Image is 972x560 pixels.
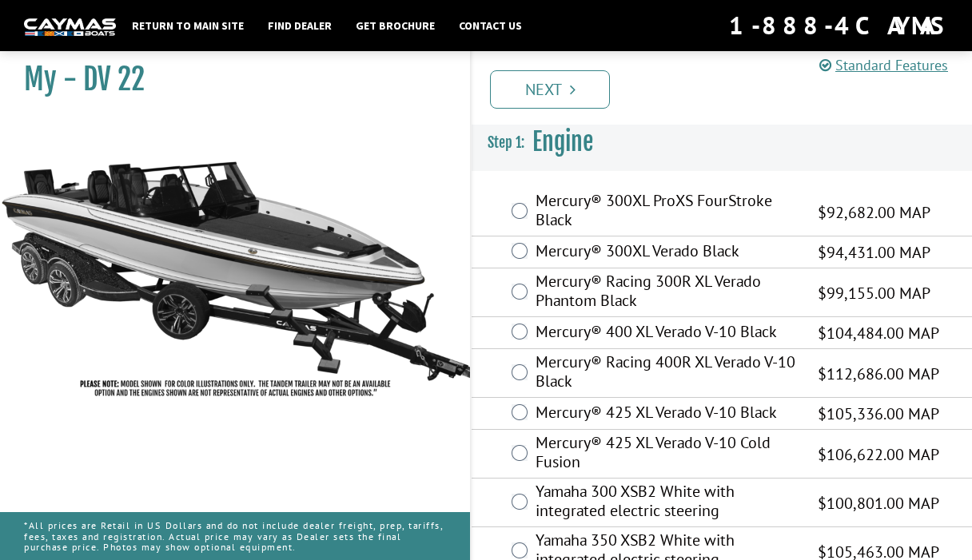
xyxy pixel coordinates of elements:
img: white-logo-c9c8dbefe5ff5ceceb0f0178aa75bf4bb51f6bca0971e226c86eb53dfe498488.png [24,18,116,35]
label: Mercury® 300XL ProXS FourStroke Black [536,191,798,233]
h3: Engine [472,113,972,172]
label: Mercury® 425 XL Verado V-10 Cold Fusion [536,433,798,475]
a: Get Brochure [348,15,443,36]
span: $106,622.00 MAP [818,443,939,467]
span: $99,155.00 MAP [818,281,930,305]
div: 1-888-4CAYMAS [729,8,948,43]
a: Next [490,70,610,109]
span: $104,484.00 MAP [818,321,939,345]
label: Mercury® 425 XL Verado V-10 Black [536,403,798,426]
a: Standard Features [819,56,948,74]
span: $112,686.00 MAP [818,362,939,386]
span: $105,336.00 MAP [818,402,939,426]
label: Mercury® Racing 400R XL Verado V-10 Black [536,352,798,395]
p: *All prices are Retail in US Dollars and do not include dealer freight, prep, tariffs, fees, taxe... [24,512,446,560]
h1: My - DV 22 [24,62,430,97]
label: Mercury® Racing 300R XL Verado Phantom Black [536,272,798,314]
ul: Pagination [486,68,972,109]
a: Return to main site [124,15,252,36]
label: Yamaha 300 XSB2 White with integrated electric steering [536,482,798,524]
span: $92,682.00 MAP [818,201,930,224]
label: Mercury® 300XL Verado Black [536,241,798,264]
a: Find Dealer [260,15,340,36]
a: Contact Us [451,15,530,36]
label: Mercury® 400 XL Verado V-10 Black [536,322,798,345]
span: $100,801.00 MAP [818,491,939,515]
span: $94,431.00 MAP [818,240,930,264]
